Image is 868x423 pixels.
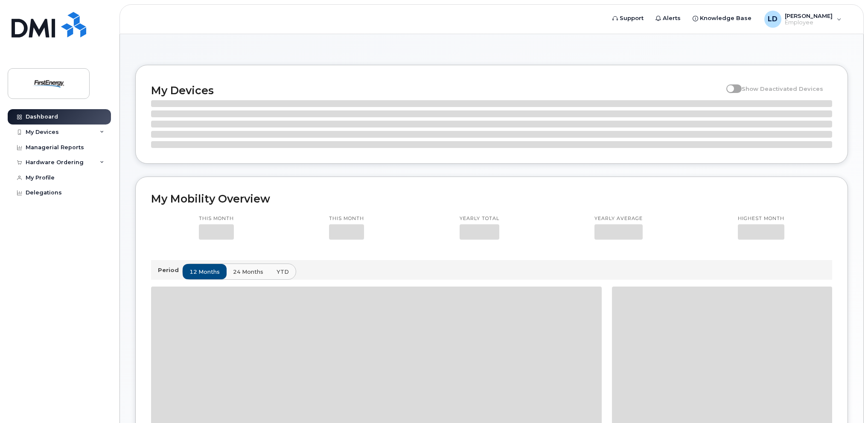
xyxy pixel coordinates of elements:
h2: My Mobility Overview [151,192,832,205]
p: Period [158,266,182,274]
span: Show Deactivated Devices [742,85,823,92]
p: Highest month [738,215,784,222]
input: Show Deactivated Devices [726,81,733,87]
span: 24 months [233,268,263,276]
h2: My Devices [151,84,722,97]
p: This month [329,215,364,222]
p: Yearly total [460,215,499,222]
span: YTD [277,268,289,276]
p: This month [199,215,234,222]
p: Yearly average [594,215,643,222]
